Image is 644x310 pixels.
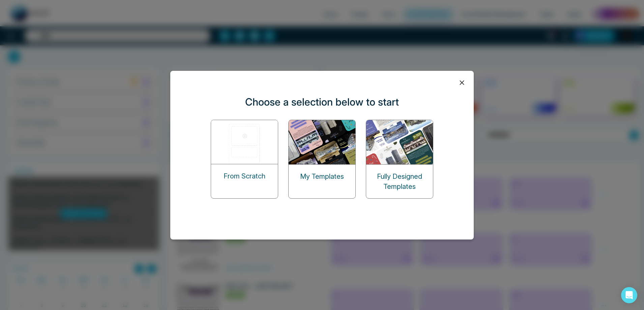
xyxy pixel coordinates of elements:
img: my-templates.png [289,120,356,164]
p: My Templates [300,171,344,181]
div: Open Intercom Messenger [621,287,637,303]
p: Fully Designed Templates [366,171,433,192]
img: designed-templates.png [366,120,434,164]
p: Choose a selection below to start [245,94,399,110]
p: From Scratch [224,171,265,181]
img: start-from-scratch.png [211,120,279,164]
